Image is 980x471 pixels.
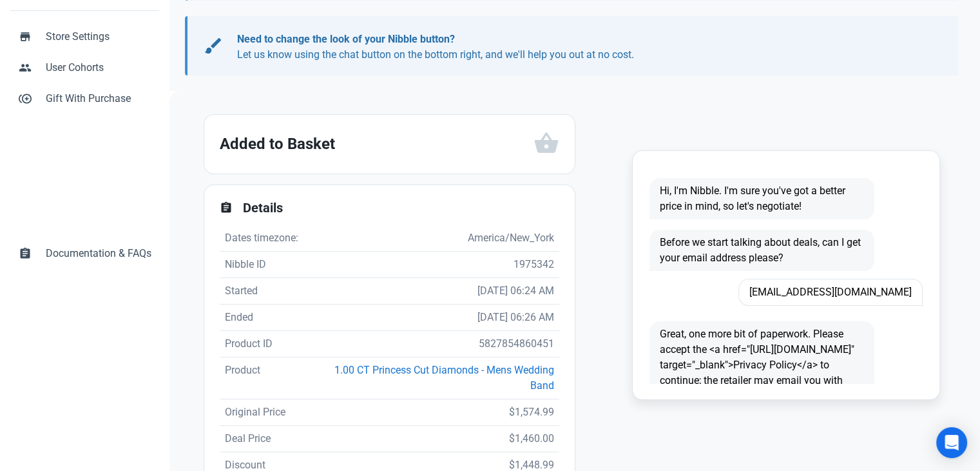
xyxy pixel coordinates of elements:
td: [DATE] 06:26 AM [315,305,559,331]
td: 5827854860451 [315,331,559,357]
span: store [19,29,32,42]
span: Documentation & FAQs [46,246,151,261]
h2: Details [243,201,559,215]
a: control_point_duplicateGift With Purchase [10,83,159,114]
a: 1.00 CT Princess Cut Diamonds - Mens Wedding Band [334,364,554,392]
td: Nibble ID [220,252,316,278]
span: Great, one more bit of paperwork. Please accept the <a href="[URL][DOMAIN_NAME]" target="_blank">... [649,321,874,409]
td: Dates timezone: [220,225,316,252]
td: Product ID [220,331,316,357]
h2: Added to Basket [220,131,533,157]
a: storeStore Settings [10,21,159,52]
span: [EMAIL_ADDRESS][DOMAIN_NAME] [738,279,923,306]
a: assignmentDocumentation & FAQs [10,238,159,269]
span: Store Settings [46,29,151,45]
span: Before we start talking about deals, can I get your email address please? [649,230,874,271]
td: Started [220,278,316,305]
div: Open Intercom Messenger [936,427,967,458]
td: Deal Price [220,426,316,452]
td: [DATE] 06:24 AM [315,278,559,305]
span: $1,448.99 [509,459,554,471]
b: Need to change the look of your Nibble button? [237,33,455,45]
td: Ended [220,305,316,331]
td: Product [220,357,316,399]
span: User Cohorts [46,60,151,75]
td: $1,574.99 [315,399,559,426]
span: control_point_duplicate [19,91,32,104]
td: America/New_York [315,225,559,252]
span: $1,460.00 [509,432,554,445]
span: people [19,60,32,73]
p: Let us know using the chat button on the bottom right, and we'll help you out at no cost. [237,32,930,63]
span: shopping_basket [533,130,559,156]
td: Original Price [220,399,316,426]
span: assignment [220,201,233,214]
a: peopleUser Cohorts [10,52,159,83]
span: Hi, I'm Nibble. I'm sure you've got a better price in mind, so let's negotiate! [649,178,874,219]
td: 1975342 [315,252,559,278]
span: Gift With Purchase [46,91,151,106]
span: brush [203,35,224,56]
span: assignment [19,246,32,259]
